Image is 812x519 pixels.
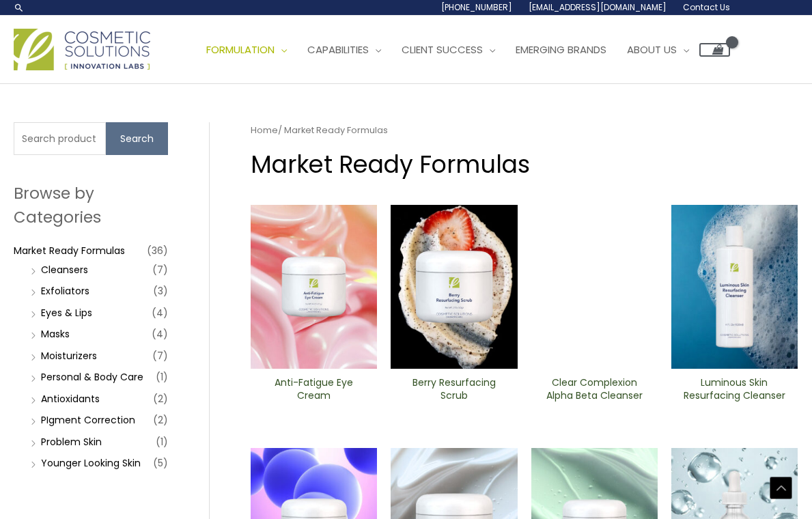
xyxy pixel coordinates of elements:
[41,284,89,298] a: Exfoliators
[297,29,391,70] a: Capabilities
[41,392,100,406] a: Antioxidants
[152,303,168,322] span: (4)
[156,367,168,387] span: (1)
[147,241,168,260] span: (36)
[14,244,125,257] a: Market Ready Formulas
[262,376,366,402] h2: Anti-Fatigue Eye Cream
[14,122,106,155] input: Search products…
[391,205,517,369] img: Berry Resurfacing Scrub
[41,306,92,320] a: Eyes & Lips
[41,327,70,341] a: Masks
[153,453,168,473] span: (5)
[196,29,297,70] a: Formulation
[683,1,730,13] span: Contact Us
[251,124,278,137] a: Home
[627,42,677,57] span: About Us
[41,263,88,277] a: Cleansers
[152,324,168,343] span: (4)
[153,281,168,300] span: (3)
[251,122,798,139] nav: Breadcrumb
[41,435,102,449] a: Problem Skin
[153,410,168,430] span: (2)
[251,205,377,369] img: Anti Fatigue Eye Cream
[307,42,369,57] span: Capabilities
[41,413,135,427] a: PIgment Correction
[402,376,506,407] a: Berry Resurfacing Scrub
[441,1,512,13] span: [PHONE_NUMBER]
[683,376,787,407] a: Luminous Skin Resurfacing ​Cleanser
[671,205,798,369] img: Luminous Skin Resurfacing ​Cleanser
[262,376,366,407] a: Anti-Fatigue Eye Cream
[14,29,150,70] img: Cosmetic Solutions Logo
[531,205,658,369] img: Clear Complexion Alpha Beta ​Cleanser
[402,42,483,57] span: Client Success
[152,260,168,279] span: (7)
[542,376,646,407] a: Clear Complexion Alpha Beta ​Cleanser
[391,29,505,70] a: Client Success
[505,29,617,70] a: Emerging Brands
[529,1,667,13] span: [EMAIL_ADDRESS][DOMAIN_NAME]
[156,432,168,451] span: (1)
[617,29,699,70] a: About Us
[106,122,168,155] button: Search
[402,376,506,402] h2: Berry Resurfacing Scrub
[251,148,798,181] h1: Market Ready Formulas
[699,43,730,57] a: View Shopping Cart, empty
[41,456,141,470] a: Younger Looking Skin
[542,376,646,402] h2: Clear Complexion Alpha Beta ​Cleanser
[153,389,168,408] span: (2)
[516,42,606,57] span: Emerging Brands
[206,42,275,57] span: Formulation
[683,376,787,402] h2: Luminous Skin Resurfacing ​Cleanser
[14,2,25,13] a: Search icon link
[14,182,168,228] h2: Browse by Categories
[41,370,143,384] a: Personal & Body Care
[186,29,730,70] nav: Site Navigation
[41,349,97,363] a: Moisturizers
[152,346,168,365] span: (7)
